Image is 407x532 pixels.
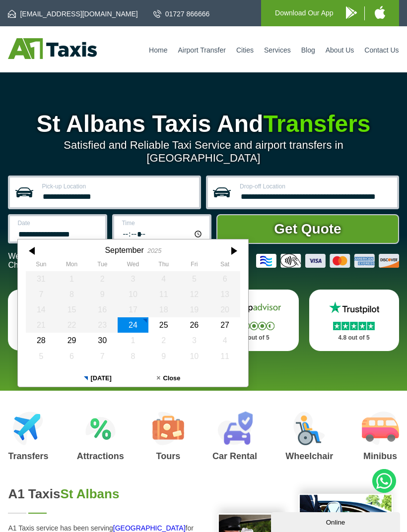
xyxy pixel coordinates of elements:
div: 08 October 2025 [118,349,149,364]
div: 05 September 2025 [179,271,210,287]
img: Attractions [85,412,116,445]
h1: St Albans Taxis And [8,112,399,136]
a: Services [264,46,291,54]
p: 4.8 out of 5 [220,332,288,344]
a: [GEOGRAPHIC_DATA] [113,524,186,532]
th: Monday [57,261,87,271]
img: A1 Taxis Android App [346,6,357,19]
div: 01 October 2025 [118,333,149,348]
div: 01 September 2025 [57,271,87,287]
img: Stars [233,322,274,330]
a: About Us [326,46,354,54]
h3: Tours [152,452,184,461]
div: 2025 [147,247,161,254]
div: 20 September 2025 [210,302,241,317]
a: Cities [236,46,254,54]
a: Blog [301,46,315,54]
h3: Minibus [362,452,399,461]
div: 09 October 2025 [148,349,179,364]
div: 27 September 2025 [210,317,241,333]
img: Tours [152,412,184,445]
h3: Attractions [77,452,124,461]
img: A1 Taxis St Albans LTD [8,38,97,59]
div: 05 October 2025 [26,349,57,364]
a: Trustpilot Stars 4.8 out of 5 [309,290,399,351]
div: 15 September 2025 [57,302,87,317]
h3: Car Rental [212,452,257,461]
div: 24 September 2025 [118,317,149,333]
div: 02 October 2025 [148,333,179,348]
span: The Car at No Extra Charge. [8,252,248,269]
div: 07 October 2025 [87,349,118,364]
th: Tuesday [87,261,118,271]
a: Tripadvisor Stars 4.8 out of 5 [209,290,299,351]
div: September [105,245,144,255]
a: Reviews.io Stars 4.8 out of 5 [8,290,98,351]
img: A1 Taxis iPhone App [375,6,385,19]
img: Tripadvisor [224,300,283,315]
div: 26 September 2025 [179,317,210,333]
img: Credit And Debit Cards [256,254,399,268]
div: 10 September 2025 [118,287,149,302]
th: Thursday [148,261,179,271]
p: 4.8 out of 5 [320,332,388,344]
img: Wheelchair [293,412,325,445]
a: [EMAIL_ADDRESS][DOMAIN_NAME] [8,9,137,19]
div: 11 October 2025 [210,349,241,364]
div: 06 September 2025 [210,271,241,287]
img: Airport Transfers [13,412,43,445]
div: 09 September 2025 [87,287,118,302]
h3: Wheelchair [285,452,333,461]
label: Pick-up Location [42,183,193,189]
img: Stars [333,322,375,330]
label: Drop-off Location [240,183,391,189]
img: Minibus [362,412,399,445]
div: 10 October 2025 [179,349,210,364]
div: 04 September 2025 [148,271,179,287]
button: [DATE] [63,370,134,387]
div: 28 September 2025 [26,333,57,348]
th: Friday [179,261,210,271]
span: Transfers [263,111,370,137]
a: Airport Transfer [178,46,225,54]
div: 29 September 2025 [57,333,87,348]
div: 04 October 2025 [210,333,241,348]
th: Sunday [26,261,57,271]
div: 31 August 2025 [26,271,57,287]
div: 08 September 2025 [57,287,87,302]
h2: A1 Taxis [8,486,196,502]
div: 25 September 2025 [148,317,179,333]
a: Contact Us [364,46,399,54]
div: 14 September 2025 [26,302,57,317]
button: Close [133,370,204,387]
h3: Transfers [8,452,48,461]
div: 02 September 2025 [87,271,118,287]
label: Time [122,220,203,226]
div: 12 September 2025 [179,287,210,302]
div: 22 September 2025 [57,317,87,333]
div: 06 October 2025 [57,349,87,364]
div: 11 September 2025 [148,287,179,302]
div: 17 September 2025 [118,302,149,317]
p: Download Our App [275,7,334,19]
th: Wednesday [118,261,149,271]
label: Date [17,220,99,226]
div: 13 September 2025 [210,287,241,302]
p: We Now Accept Card & Contactless Payment In [8,252,248,270]
div: 03 October 2025 [179,333,210,348]
div: 07 September 2025 [26,287,57,302]
div: 03 September 2025 [118,271,149,287]
div: 16 September 2025 [87,302,118,317]
th: Saturday [210,261,241,271]
div: 19 September 2025 [179,302,210,317]
iframe: chat widget [271,510,402,532]
a: Home [149,46,167,54]
img: Trustpilot [324,300,384,315]
button: Get Quote [216,214,399,244]
img: Car Rental [217,412,253,445]
div: 23 September 2025 [87,317,118,333]
p: Satisfied and Reliable Taxi Service and airport transfers in [GEOGRAPHIC_DATA] [8,139,399,165]
a: 01727 866666 [153,9,210,19]
span: St Albans [60,486,119,501]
